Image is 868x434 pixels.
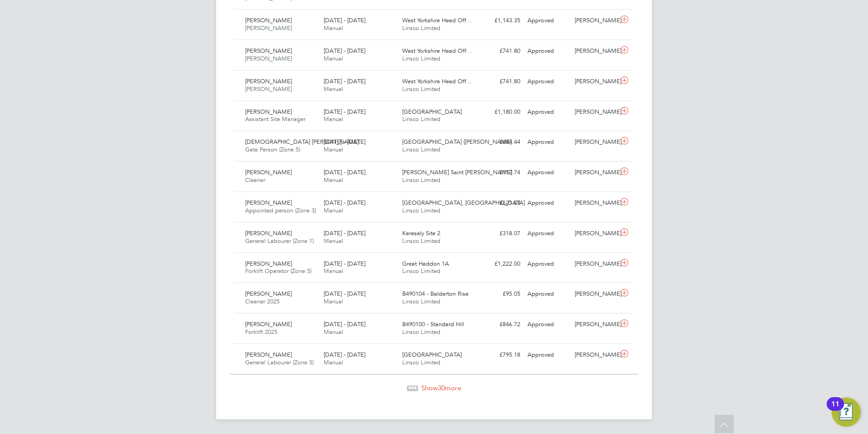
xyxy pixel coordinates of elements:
span: [PERSON_NAME] [245,168,292,176]
div: £95.05 [477,287,524,302]
span: [DEMOGRAPHIC_DATA] [PERSON_NAME]… [245,138,365,146]
span: Linsco Limited [402,237,440,245]
div: [PERSON_NAME] [571,317,618,332]
span: General Labourer (Zone 1) [245,237,314,245]
div: Approved [524,74,571,89]
div: [PERSON_NAME] [571,226,618,241]
span: 30 [438,384,445,392]
div: Approved [524,226,571,241]
span: [DATE] - [DATE] [324,351,365,358]
span: West Yorkshire Head Off… [402,77,472,85]
span: [PERSON_NAME] [245,290,292,298]
span: [PERSON_NAME] [245,260,292,267]
span: Linsco Limited [402,115,440,123]
div: Approved [524,105,571,120]
div: £684.44 [477,135,524,150]
span: Manual [324,298,343,305]
div: Approved [524,135,571,150]
span: Manual [324,55,343,62]
span: Manual [324,85,343,93]
div: Approved [524,317,571,332]
span: [PERSON_NAME] [245,77,292,85]
span: Linsco Limited [402,24,440,32]
div: [PERSON_NAME] [571,348,618,363]
span: [DATE] - [DATE] [324,199,365,207]
div: Approved [524,44,571,59]
span: Forklift Operator (Zone 5) [245,267,311,275]
div: £741.80 [477,44,524,59]
span: [DATE] - [DATE] [324,138,365,146]
span: [DATE] - [DATE] [324,16,365,24]
span: Forklift 2025 [245,328,277,336]
span: Linsco Limited [402,358,440,366]
span: [DATE] - [DATE] [324,108,365,116]
div: [PERSON_NAME] [571,13,618,28]
span: [DATE] - [DATE] [324,168,365,176]
span: Manual [324,115,343,123]
span: [PERSON_NAME] [245,55,292,62]
div: [PERSON_NAME] [571,165,618,180]
span: West Yorkshire Head Off… [402,47,472,55]
div: £1,180.00 [477,105,524,120]
span: Manual [324,176,343,184]
div: [PERSON_NAME] [571,105,618,120]
span: Gate Person (Zone 5) [245,146,300,153]
span: Manual [324,358,343,366]
span: Assistant Site Manager [245,115,306,123]
div: 11 [831,404,839,416]
span: Linsco Limited [402,267,440,275]
span: B490100 - Standard Hill [402,320,464,328]
span: General Labourer (Zone 5) [245,358,314,366]
div: £1,143.35 [477,13,524,28]
div: £846.72 [477,317,524,332]
div: £795.18 [477,348,524,363]
span: Linsco Limited [402,176,440,184]
span: Manual [324,267,343,275]
span: Linsco Limited [402,328,440,336]
span: [PERSON_NAME] [245,229,292,237]
div: Approved [524,348,571,363]
div: [PERSON_NAME] [571,196,618,211]
span: Show more [421,384,461,392]
div: [PERSON_NAME] [571,44,618,59]
div: Approved [524,257,571,272]
span: [DATE] - [DATE] [324,229,365,237]
span: [PERSON_NAME] [245,320,292,328]
span: Linsco Limited [402,207,440,214]
span: West Yorkshire Head Off… [402,16,472,24]
span: [GEOGRAPHIC_DATA], [GEOGRAPHIC_DATA] [402,199,525,207]
span: [PERSON_NAME] [245,351,292,358]
span: Manual [324,207,343,214]
span: Linsco Limited [402,298,440,305]
div: £621.03 [477,196,524,211]
div: Approved [524,287,571,302]
span: [PERSON_NAME] Saint [PERSON_NAME] [402,168,512,176]
span: [DATE] - [DATE] [324,260,365,267]
span: Manual [324,24,343,32]
span: [PERSON_NAME] [245,47,292,55]
button: Open Resource Center, 11 new notifications [832,398,861,427]
span: [PERSON_NAME] [245,108,292,116]
div: [PERSON_NAME] [571,257,618,272]
span: [PERSON_NAME] [245,199,292,207]
span: Linsco Limited [402,85,440,93]
span: [PERSON_NAME] [245,16,292,24]
div: £741.80 [477,74,524,89]
span: Manual [324,328,343,336]
span: Linsco Limited [402,55,440,62]
span: Cleaner 2025 [245,298,280,305]
div: £318.07 [477,226,524,241]
span: [DATE] - [DATE] [324,290,365,298]
span: Keresely Site 2 [402,229,440,237]
span: [DATE] - [DATE] [324,47,365,55]
div: Approved [524,196,571,211]
div: [PERSON_NAME] [571,74,618,89]
span: [PERSON_NAME] [245,24,292,32]
div: Approved [524,165,571,180]
span: [GEOGRAPHIC_DATA] ([PERSON_NAME]… [402,138,518,146]
div: [PERSON_NAME] [571,135,618,150]
span: Manual [324,237,343,245]
div: Approved [524,13,571,28]
span: Appointed person (Zone 3) [245,207,316,214]
span: [GEOGRAPHIC_DATA] [402,108,462,116]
